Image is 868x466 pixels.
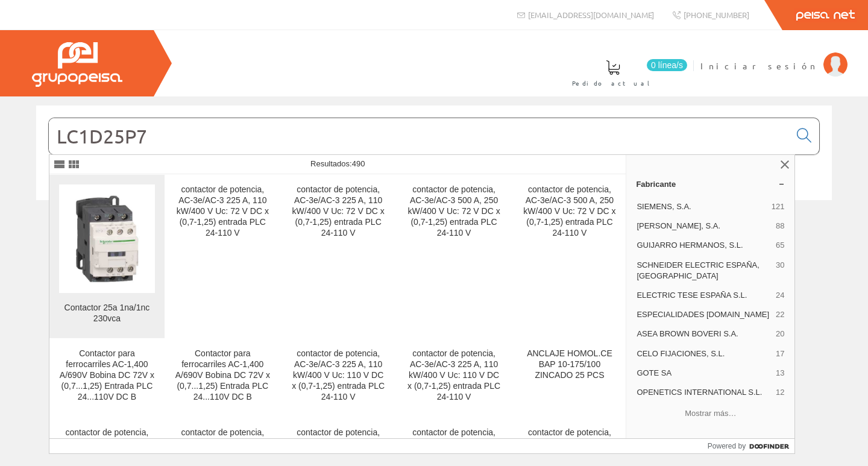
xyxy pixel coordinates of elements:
[281,339,396,417] a: contactor de potencia, AC-3e/AC-3 225 A, 110 kW/400 V Uc: 110 V DC x (0,7-1,25) entrada PLC 24-110 V
[32,42,122,87] img: Grupo Peisa
[59,348,155,403] div: Contactor para ferrocarriles AC-1,400 A/690V Bobina DC 72V x (0,7...1,25) Entrada PLC 24...110V DC B
[49,175,165,338] a: Contactor 25a 1na/1nc 230vca Contactor 25a 1na/1nc 230vca
[776,368,784,379] span: 13
[637,387,771,398] span: OPENETICS INTERNATIONAL S.L.
[637,309,771,320] span: ESPECIALIDADES [DOMAIN_NAME]
[522,348,618,381] div: ANCLAJE HOMOL.CE BAP 10-175/100 ZINCADO 25 PCS
[397,339,512,417] a: contactor de potencia, AC-3e/AC-3 225 A, 110 kW/400 V Uc: 110 V DC x (0,7-1,25) entrada PLC 24-110 V
[522,184,618,239] div: contactor de potencia, AC-3e/AC-3 500 A, 250 kW/400 V Uc: 72 V DC x (0,7-1,25) entrada PLC 24-110 V
[49,118,790,154] input: Buscar...
[776,348,784,359] span: 17
[310,159,365,168] span: Resultados:
[631,403,790,423] button: Mostrar más…
[776,387,784,398] span: 12
[637,240,771,251] span: GUIJARRO HERMANOS, S.L.
[165,175,280,338] a: contactor de potencia, AC-3e/AC-3 225 A, 110 kW/400 V Uc: 72 V DC x (0,7-1,25) entrada PLC 24-110 V
[684,10,749,20] span: [PHONE_NUMBER]
[772,201,785,212] span: 121
[647,59,687,71] span: 0 línea/s
[776,240,784,251] span: 65
[397,175,512,338] a: contactor de potencia, AC-3e/AC-3 500 A, 250 kW/400 V Uc: 72 V DC x (0,7-1,25) entrada PLC 24-110 V
[352,159,365,168] span: 490
[776,221,784,231] span: 88
[512,175,627,338] a: contactor de potencia, AC-3e/AC-3 500 A, 250 kW/400 V Uc: 72 V DC x (0,7-1,25) entrada PLC 24-110 V
[637,368,771,379] span: GOTE SA
[406,348,502,403] div: contactor de potencia, AC-3e/AC-3 225 A, 110 kW/400 V Uc: 110 V DC x (0,7-1,25) entrada PLC 24-110 V
[281,175,396,338] a: contactor de potencia, AC-3e/AC-3 225 A, 110 kW/400 V Uc: 72 V DC x (0,7-1,25) entrada PLC 24-110 V
[49,339,165,417] a: Contactor para ferrocarriles AC-1,400 A/690V Bobina DC 72V x (0,7...1,25) Entrada PLC 24...110V DC B
[776,260,784,282] span: 30
[776,329,784,339] span: 20
[59,303,155,324] div: Contactor 25a 1na/1nc 230vca
[776,290,784,301] span: 24
[776,309,784,320] span: 22
[406,184,502,239] div: contactor de potencia, AC-3e/AC-3 500 A, 250 kW/400 V Uc: 72 V DC x (0,7-1,25) entrada PLC 24-110 V
[291,348,386,403] div: contactor de potencia, AC-3e/AC-3 225 A, 110 kW/400 V Uc: 110 V DC x (0,7-1,25) entrada PLC 24-110 V
[175,184,271,239] div: contactor de potencia, AC-3e/AC-3 225 A, 110 kW/400 V Uc: 72 V DC x (0,7-1,25) entrada PLC 24-110 V
[291,184,386,239] div: contactor de potencia, AC-3e/AC-3 225 A, 110 kW/400 V Uc: 72 V DC x (0,7-1,25) entrada PLC 24-110 V
[700,60,817,72] span: Iniciar sesión
[572,77,654,89] span: Pedido actual
[637,290,771,301] span: ELECTRIC TESE ESPAÑA S.L.
[637,329,771,339] span: ASEA BROWN BOVERI S.A.
[637,260,771,282] span: SCHNEIDER ELECTRIC ESPAÑA, [GEOGRAPHIC_DATA]
[528,10,654,20] span: [EMAIL_ADDRESS][DOMAIN_NAME]
[637,348,771,359] span: CELO FIJACIONES, S.L.
[626,174,794,194] a: Fabricante
[708,439,795,453] a: Powered by
[708,441,746,452] span: Powered by
[637,201,766,212] span: SIEMENS, S.A.
[36,215,832,225] div: © Grupo Peisa
[175,348,271,403] div: Contactor para ferrocarriles AC-1,400 A/690V Bobina DC 72V x (0,7...1,25) Entrada PLC 24...110V DC B
[512,339,627,417] a: ANCLAJE HOMOL.CE BAP 10-175/100 ZINCADO 25 PCS
[59,191,155,287] img: Contactor 25a 1na/1nc 230vca
[637,221,771,231] span: [PERSON_NAME], S.A.
[165,339,280,417] a: Contactor para ferrocarriles AC-1,400 A/690V Bobina DC 72V x (0,7...1,25) Entrada PLC 24...110V DC B
[700,50,848,61] a: Iniciar sesión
